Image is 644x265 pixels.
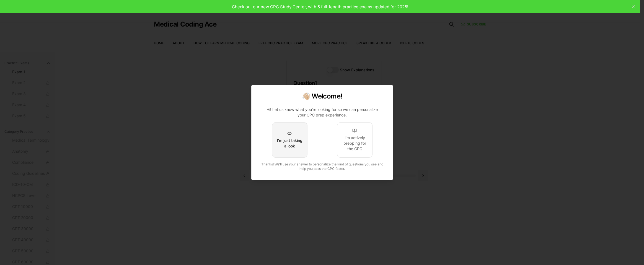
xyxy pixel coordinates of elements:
[263,107,382,118] p: Hi! Let us know what you're looking for so we can personalize your CPC prep experience.
[342,135,368,152] div: I'm actively prepping for the CPC
[337,122,372,158] button: I'm actively prepping for the CPC
[261,162,383,171] span: Thanks! We'll use your answer to personalize the kind of questions you see and help you pass the ...
[276,138,302,149] div: I'm just taking a look
[272,122,307,158] button: I'm just taking a look
[258,92,386,101] h2: 👋🏼 Welcome!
